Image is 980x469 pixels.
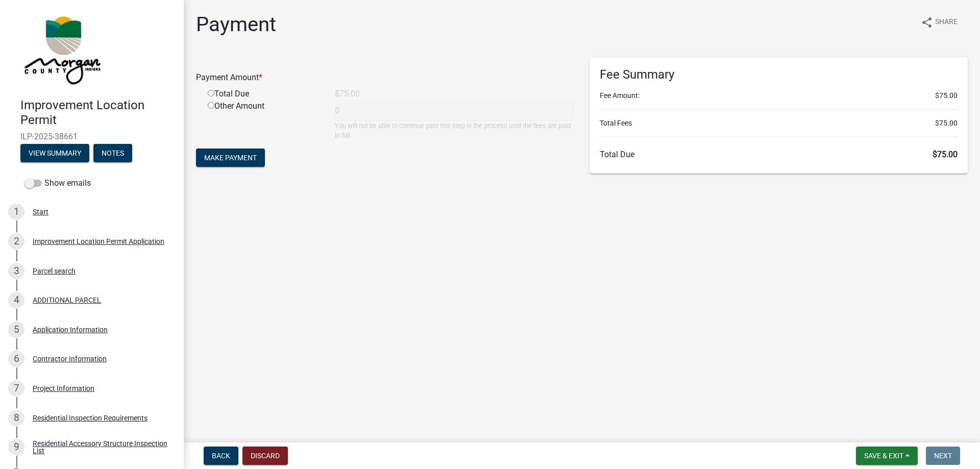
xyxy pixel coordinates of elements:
div: 3 [8,263,24,279]
span: $75.00 [933,150,958,159]
button: Back [204,447,238,465]
h1: Payment [196,12,276,37]
button: Discard [242,447,288,465]
h6: Total Due [600,150,958,159]
li: Fee Amount: [600,90,958,101]
div: 5 [8,322,24,338]
wm-modal-confirm: Notes [93,150,132,158]
span: $75.00 [935,118,958,129]
button: shareShare [913,12,966,32]
span: Make Payment [204,154,257,162]
div: Application Information [33,326,108,333]
div: 8 [8,410,24,426]
div: 1 [8,204,24,220]
img: Morgan County, Indiana [20,11,103,87]
div: Payment Amount [188,71,582,84]
label: Show emails [24,177,91,189]
i: share [921,16,933,29]
div: Residential Inspection Requirements [33,414,148,422]
div: Improvement Location Permit Application [33,238,164,245]
li: Total Fees [600,118,958,129]
div: Parcel search [33,267,76,275]
div: 7 [8,380,24,397]
div: Project Information [33,385,94,392]
div: Residential Accessory Structure Inspection List [33,440,167,454]
button: Save & Exit [856,447,918,465]
div: Contractor Information [33,355,107,362]
button: Next [926,447,960,465]
h6: Fee Summary [600,67,958,82]
span: Save & Exit [864,452,903,460]
div: 6 [8,351,24,367]
div: Start [33,208,48,215]
div: Other Amount [200,100,327,140]
span: Next [934,452,952,460]
div: 9 [8,439,24,455]
span: Back [212,452,230,460]
div: 4 [8,292,24,308]
button: Notes [93,144,132,162]
div: 2 [8,233,24,250]
div: ADDITIONAL PARCEL [33,297,101,304]
span: $75.00 [935,90,958,101]
button: Make Payment [196,149,265,167]
wm-modal-confirm: Summary [20,150,89,158]
span: ILP-2025-38661 [20,132,163,141]
h4: Improvement Location Permit [20,98,176,128]
span: Share [935,16,958,29]
button: View Summary [20,144,89,162]
div: Total Due [200,88,327,100]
